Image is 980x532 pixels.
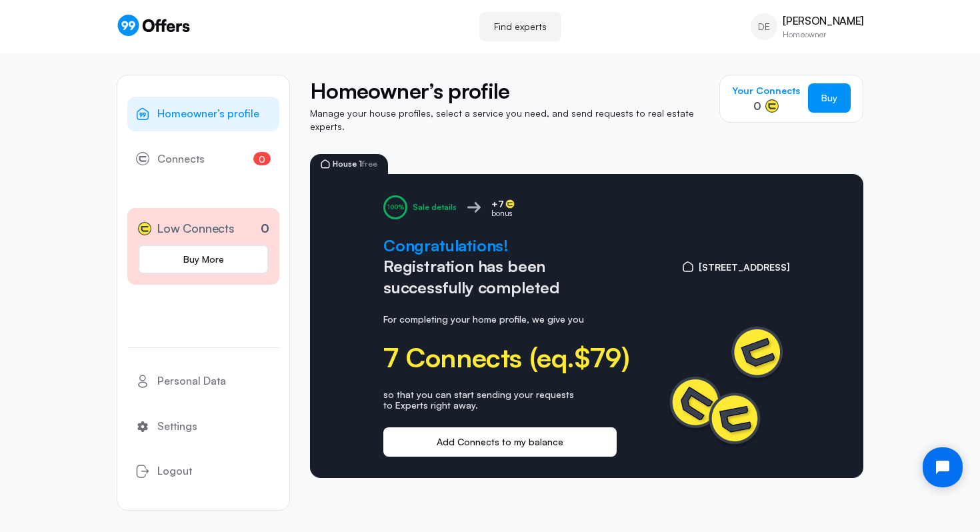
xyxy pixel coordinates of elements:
[310,107,706,133] p: Manage your house profiles, select a service you need, and send requests to real estate experts.
[127,142,279,177] a: Connects0
[157,463,192,480] span: Logout
[157,219,235,238] span: Low Connects
[383,235,559,256] span: Congratulations!
[127,409,279,444] a: Settings
[157,151,205,168] span: Connects
[491,197,504,211] span: +7
[138,245,269,274] a: Buy More
[157,418,197,435] span: Settings
[127,454,279,489] button: Logout
[753,98,761,114] span: 0
[659,319,790,451] img: Connects
[157,105,259,123] span: Homeowner’s profile
[310,75,706,107] h5: Homeowner’s profile
[383,235,559,298] p: Registration has been successfully completed
[127,364,279,399] a: Personal Data
[127,97,279,131] a: Homeowner’s profile
[783,15,863,27] p: [PERSON_NAME]
[383,427,617,457] button: Add Connects to my balance
[758,20,770,33] span: DE
[261,219,269,237] p: 0
[491,208,515,219] p: bonus
[732,83,800,98] p: Your Connects
[911,436,974,499] iframe: Tidio Chat
[157,373,226,390] span: Personal Data
[413,202,457,213] div: Sale details
[362,159,377,169] span: free
[333,160,377,168] span: House 1
[383,341,617,373] p: 7 Connects (eq.$79)
[808,83,851,113] a: Buy
[383,389,617,412] p: so that you can start sending your requests to Experts right away.
[479,12,561,41] a: Find experts
[699,260,790,275] span: [STREET_ADDRESS]
[383,314,617,325] p: For completing your home profile, we give you
[253,152,271,165] span: 0
[783,31,863,39] p: Homeowner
